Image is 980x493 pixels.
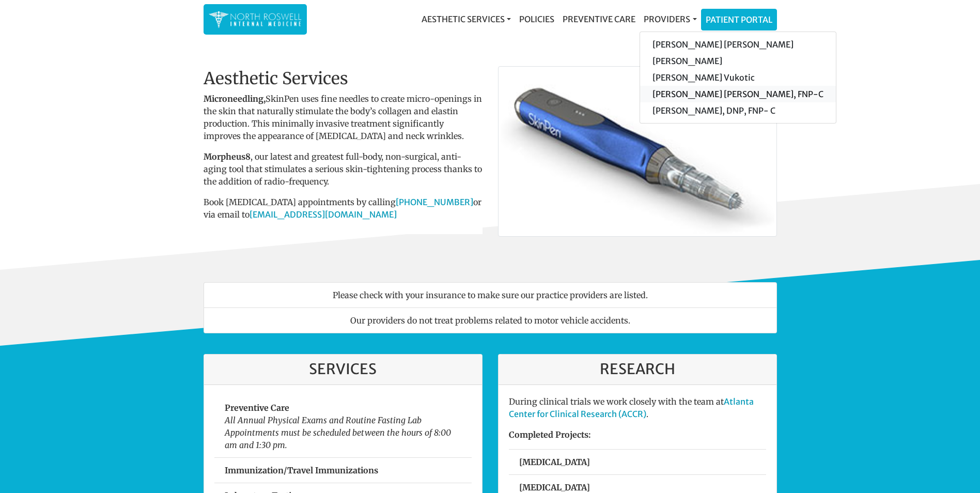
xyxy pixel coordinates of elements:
img: North Roswell Internal Medicine [209,9,302,29]
strong: Preventive Care [225,403,289,413]
b: Morpheus8 [204,151,251,162]
li: Our providers do not treat problems related to motor vehicle accidents. [204,307,777,333]
a: [PHONE_NUMBER] [396,197,473,207]
a: [PERSON_NAME] [PERSON_NAME] [640,36,836,53]
strong: Microneedling, [204,94,266,104]
h3: Research [509,361,766,378]
a: Providers [640,9,701,29]
strong: Immunization/Travel Immunizations [225,465,378,475]
strong: Completed Projects: [509,429,591,440]
a: [EMAIL_ADDRESS][DOMAIN_NAME] [250,209,397,220]
a: [PERSON_NAME] [640,53,836,69]
li: Please check with your insurance to make sure our practice providers are listed. [204,282,777,308]
strong: [MEDICAL_DATA] [519,457,590,467]
a: Patient Portal [702,9,776,30]
p: During clinical trials we work closely with the team at . [509,395,766,420]
a: [PERSON_NAME] [PERSON_NAME], FNP-C [640,86,836,102]
p: SkinPen uses fine needles to create micro-openings in the skin that naturally stimulate the body’... [204,93,483,142]
p: , our latest and greatest full-body, non-surgical, anti-aging tool that stimulates a serious skin... [204,150,483,188]
a: Policies [515,9,558,29]
strong: [MEDICAL_DATA] [519,482,590,492]
a: [PERSON_NAME] Vukotic [640,69,836,86]
a: Preventive Care [558,9,640,29]
em: All Annual Physical Exams and Routine Fasting Lab Appointments must be scheduled between the hour... [225,415,451,450]
a: [PERSON_NAME], DNP, FNP- C [640,102,836,119]
p: Book [MEDICAL_DATA] appointments by calling or via email to [204,196,483,221]
h3: Services [214,361,472,378]
a: Aesthetic Services [417,9,515,29]
h2: Aesthetic Services [204,69,483,88]
a: Atlanta Center for Clinical Research (ACCR) [509,396,754,419]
